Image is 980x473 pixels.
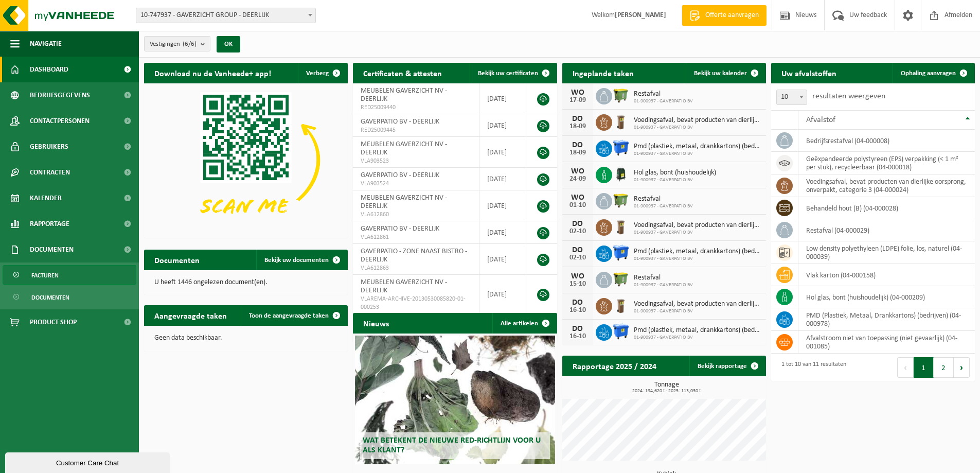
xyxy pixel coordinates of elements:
h2: Certificaten & attesten [353,63,452,83]
a: Bekijk uw certificaten [470,63,556,83]
button: 2 [934,357,954,378]
span: Bekijk uw certificaten [478,70,538,77]
td: behandeld hout (B) (04-000028) [798,197,975,219]
a: Ophaling aanvragen [893,63,974,83]
img: WB-1100-HPE-BE-01 [612,244,630,261]
strong: [PERSON_NAME] [615,11,666,19]
div: WO [567,89,588,97]
span: 01-900937 - GAVERPATIO BV [634,282,693,288]
span: Pmd (plastiek, metaal, drankkartons) (bedrijven) [634,248,761,256]
div: DO [567,220,588,228]
span: Bekijk uw documenten [264,257,329,264]
span: 01-900937 - GAVERPATIO BV [634,308,761,314]
span: VLAREMA-ARCHIVE-20130530085820-01-000253 [361,295,471,311]
span: GAVERPATIO BV - DEERLIJK [361,225,439,233]
span: Contracten [30,160,70,185]
td: [DATE] [479,190,526,221]
div: WO [567,167,588,176]
span: VLA612861 [361,233,471,241]
div: 18-09 [567,123,588,130]
span: Bedrijfsgegevens [30,82,90,108]
button: OK [217,36,240,52]
img: WB-0140-HPE-BN-01 [612,113,630,130]
a: Offerte aanvragen [682,5,767,26]
div: 02-10 [567,228,588,235]
span: 10 [776,90,807,105]
h2: Documenten [144,250,210,270]
a: Facturen [3,265,136,285]
button: Next [954,357,970,378]
img: WB-1100-HPE-GN-51 [612,86,630,104]
td: low density polyethyleen (LDPE) folie, los, naturel (04-000039) [798,241,975,264]
span: VLA612863 [361,264,471,272]
img: CR-HR-1C-1000-PES-01 [612,165,630,183]
div: DO [567,325,588,333]
h2: Uw afvalstoffen [771,63,847,83]
span: Vestigingen [150,37,197,52]
img: WB-1100-HPE-GN-51 [612,191,630,209]
label: resultaten weergeven [812,92,885,100]
span: Navigatie [30,31,62,57]
button: Verberg [298,63,347,83]
button: Previous [897,357,914,378]
td: PMD (Plastiek, Metaal, Drankkartons) (bedrijven) (04-000978) [798,308,975,331]
div: DO [567,246,588,254]
div: DO [567,115,588,123]
span: Ophaling aanvragen [901,70,956,77]
span: 01-900937 - GAVERPATIO BV [634,98,693,104]
iframe: chat widget [5,450,172,473]
td: [DATE] [479,244,526,275]
span: Toon de aangevraagde taken [249,312,329,319]
span: Voedingsafval, bevat producten van dierlijke oorsprong, onverpakt, categorie 3 [634,116,761,125]
div: 01-10 [567,202,588,209]
span: GAVERPATIO BV - DEERLIJK [361,171,439,179]
span: Facturen [31,266,59,285]
span: Dashboard [30,57,68,82]
img: WB-1100-HPE-GN-51 [612,270,630,288]
span: Gebruikers [30,134,68,160]
span: 01-900937 - GAVERPATIO BV [634,177,716,183]
a: Wat betekent de nieuwe RED-richtlijn voor u als klant? [355,336,555,464]
span: Product Shop [30,309,77,335]
span: Hol glas, bont (huishoudelijk) [634,169,716,177]
img: WB-0140-HPE-BN-01 [612,296,630,314]
img: WB-0140-HPE-BN-01 [612,218,630,235]
span: GAVERPATIO - ZONE NAAST BISTRO - DEERLIJK [361,248,467,264]
span: VLA612860 [361,211,471,219]
span: MEUBELEN GAVERZICHT NV - DEERLIJK [361,278,447,294]
td: voedingsafval, bevat producten van dierlijke oorsprong, onverpakt, categorie 3 (04-000024) [798,174,975,197]
td: [DATE] [479,83,526,114]
span: 01-900937 - GAVERPATIO BV [634,125,761,131]
h2: Download nu de Vanheede+ app! [144,63,281,83]
span: VLA903524 [361,180,471,188]
span: Documenten [31,288,69,307]
div: DO [567,141,588,149]
td: restafval (04-000029) [798,219,975,241]
span: MEUBELEN GAVERZICHT NV - DEERLIJK [361,87,447,103]
a: Toon de aangevraagde taken [241,305,347,326]
div: 02-10 [567,254,588,261]
td: [DATE] [479,275,526,314]
span: Afvalstof [806,116,835,124]
div: 1 tot 10 van 11 resultaten [776,356,846,379]
span: MEUBELEN GAVERZICHT NV - DEERLIJK [361,141,447,156]
td: afvalstroom niet van toepassing (niet gevaarlijk) (04-001085) [798,331,975,354]
span: Restafval [634,195,693,203]
div: 16-10 [567,333,588,340]
div: 17-09 [567,97,588,104]
td: hol glas, bont (huishoudelijk) (04-000209) [798,286,975,308]
a: Bekijk uw documenten [256,250,347,270]
div: 24-09 [567,176,588,183]
div: 16-10 [567,307,588,314]
span: GAVERPATIO BV - DEERLIJK [361,118,439,126]
div: WO [567,194,588,202]
div: DO [567,299,588,307]
span: 10 [777,90,807,104]
h2: Nieuws [353,313,399,333]
span: Rapportage [30,211,69,237]
td: [DATE] [479,137,526,168]
span: Bekijk uw kalender [694,70,747,77]
span: RED25009440 [361,103,471,112]
span: Kalender [30,185,62,211]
